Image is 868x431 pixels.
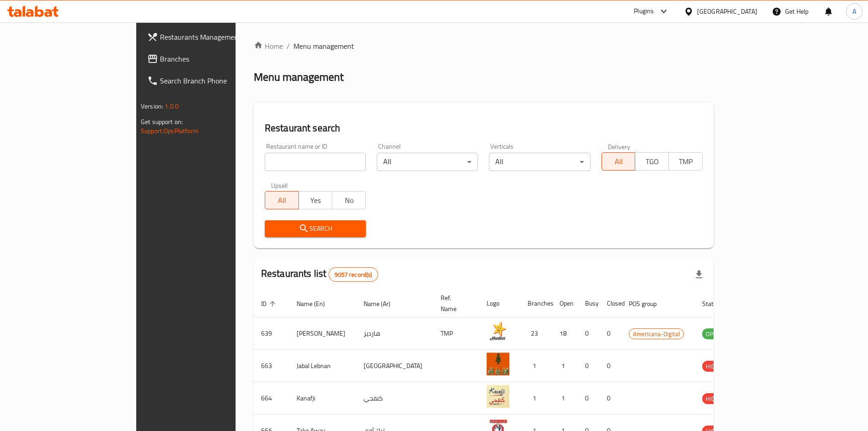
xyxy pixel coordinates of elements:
[303,194,329,207] span: Yes
[265,121,703,135] h2: Restaurant search
[578,382,600,415] td: 0
[697,6,757,16] div: [GEOGRAPHIC_DATA]
[520,382,552,415] td: 1
[639,155,665,168] span: TGO
[552,382,578,415] td: 1
[578,290,600,317] th: Busy
[141,100,163,112] span: Version:
[356,382,433,415] td: كنفجي
[332,191,366,209] button: No
[298,191,333,209] button: Yes
[289,317,356,350] td: [PERSON_NAME]
[520,290,552,317] th: Branches
[634,6,654,17] div: Plugins
[608,143,631,150] label: Delivery
[606,155,632,168] span: All
[487,320,509,343] img: Hardee's
[140,48,281,70] a: Branches
[271,182,288,188] label: Upsell
[668,152,703,171] button: TMP
[265,220,366,237] button: Search
[140,26,281,48] a: Restaurants Management
[377,153,478,171] div: All
[552,317,578,350] td: 18
[629,329,683,339] span: Americana-Digital
[141,116,183,128] span: Get support on:
[433,317,479,350] td: TMP
[578,317,600,350] td: 0
[265,191,299,209] button: All
[702,394,729,404] span: HIDDEN
[269,194,295,207] span: All
[578,350,600,382] td: 0
[673,155,699,168] span: TMP
[356,350,433,382] td: [GEOGRAPHIC_DATA]
[160,31,274,42] span: Restaurants Management
[702,361,729,372] span: HIDDEN
[629,298,668,309] span: POS group
[254,41,714,52] nav: breadcrumb
[272,223,359,234] span: Search
[552,290,578,317] th: Open
[853,6,856,16] span: A
[479,290,520,317] th: Logo
[336,194,362,207] span: No
[164,100,179,112] span: 1.0.0
[702,328,724,339] div: OPEN
[329,270,377,279] span: 9057 record(s)
[356,317,433,350] td: هارديز
[441,292,468,314] span: Ref. Name
[261,298,278,309] span: ID
[702,329,724,339] span: OPEN
[141,125,199,137] a: Support.OpsPlatform
[635,152,669,171] button: TGO
[702,361,729,372] div: HIDDEN
[487,353,509,375] img: Jabal Lebnan
[702,393,729,404] div: HIDDEN
[265,153,366,171] input: Search for restaurant name or ID..
[160,75,274,86] span: Search Branch Phone
[364,298,402,309] span: Name (Ar)
[293,41,354,52] span: Menu management
[600,350,621,382] td: 0
[489,153,590,171] div: All
[552,350,578,382] td: 1
[688,264,710,286] div: Export file
[702,298,732,309] span: Status
[601,152,636,171] button: All
[520,350,552,382] td: 1
[140,70,281,92] a: Search Branch Phone
[254,70,344,84] h2: Menu management
[160,53,274,64] span: Branches
[600,382,621,415] td: 0
[600,317,621,350] td: 0
[329,267,378,282] div: Total records count
[297,298,337,309] span: Name (En)
[520,317,552,350] td: 23
[600,290,621,317] th: Closed
[487,385,509,408] img: Kanafji
[289,382,356,415] td: Kanafji
[289,350,356,382] td: Jabal Lebnan
[261,267,378,282] h2: Restaurants list
[287,41,290,52] li: /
